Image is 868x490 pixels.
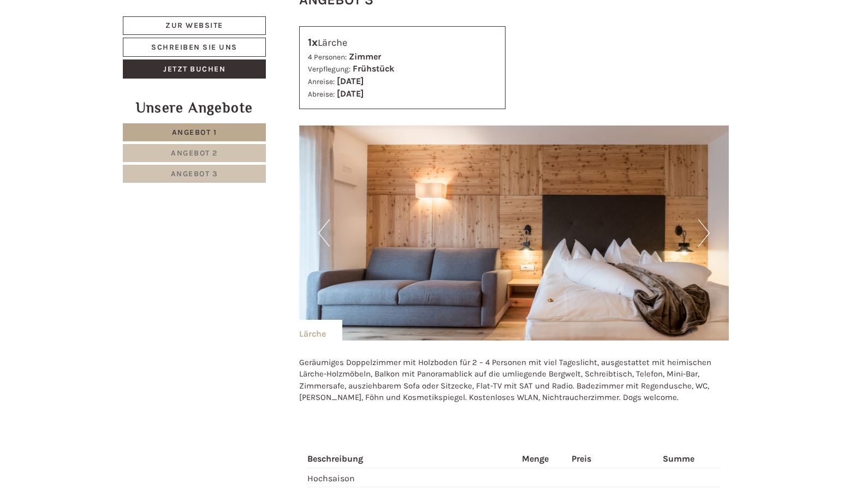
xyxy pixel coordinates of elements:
[337,76,364,86] b: [DATE]
[658,451,721,468] th: Summe
[308,90,335,98] small: Abreise:
[518,451,567,468] th: Menge
[360,288,429,307] button: Senden
[299,126,729,340] img: image
[8,29,183,63] div: Guten Tag, wie können wir Ihnen helfen?
[299,320,342,340] div: Lärche
[318,219,330,247] button: Previous
[172,128,217,137] span: Angebot 1
[567,451,658,468] th: Preis
[308,65,350,73] small: Verpflegung:
[308,36,318,49] b: 1x
[16,32,177,40] div: Hotel B&B Feldmessner
[337,88,364,99] b: [DATE]
[349,51,381,62] b: Zimmer
[307,468,518,487] td: Hochsaison
[171,169,218,178] span: Angebot 3
[698,219,710,247] button: Next
[353,63,394,74] b: Frühstück
[308,35,497,51] div: Lärche
[123,16,266,35] a: Zur Website
[16,53,177,61] small: 21:01
[123,59,266,79] a: Jetzt buchen
[123,98,266,118] div: Unsere Angebote
[171,148,218,158] span: Angebot 2
[307,451,518,468] th: Beschreibung
[308,77,335,86] small: Anreise:
[189,8,241,27] div: Dienstag
[299,357,729,404] p: Geräumiges Doppelzimmer mit Holzboden für 2 – 4 Personen mit viel Tageslicht, ausgestattet mit he...
[308,53,347,61] small: 4 Personen:
[123,38,266,57] a: Schreiben Sie uns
